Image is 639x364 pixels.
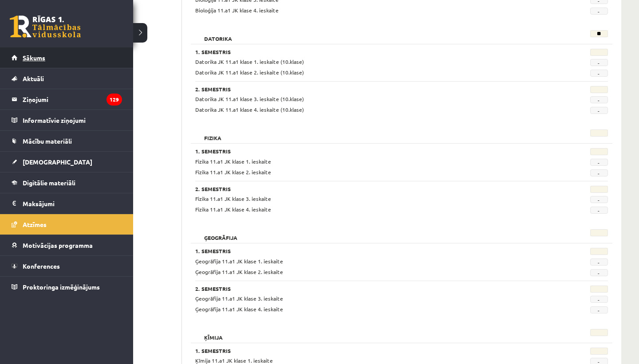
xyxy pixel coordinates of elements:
[590,207,608,214] span: -
[195,86,537,92] h3: 2. Semestris
[23,74,44,82] span: Aktuāli
[12,152,122,172] a: [DEMOGRAPHIC_DATA]
[195,30,241,39] h2: Datorika
[590,306,608,313] span: -
[12,110,122,130] a: Informatīvie ziņojumi
[195,49,537,55] h3: 1. Semestris
[195,305,283,313] span: Ģeogrāfija 11.a1 JK klase 4. ieskaite
[23,220,47,228] span: Atzīmes
[590,96,608,103] span: -
[195,58,304,65] span: Datorika JK 11.a1 klase 1. ieskaite (10.klase)
[195,348,537,354] h3: 1. Semestris
[590,258,608,266] span: -
[12,235,122,255] a: Motivācijas programma
[23,110,122,130] legend: Informatīvie ziņojumi
[195,286,537,292] h3: 2. Semestris
[195,148,537,154] h3: 1. Semestris
[23,283,100,291] span: Proktoringa izmēģinājums
[23,54,45,62] span: Sākums
[23,158,92,166] span: [DEMOGRAPHIC_DATA]
[12,193,122,214] a: Maksājumi
[590,196,608,203] span: -
[590,70,608,77] span: -
[195,206,271,213] span: Fizika 11.a1 JK klase 4. ieskaite
[195,229,246,238] h2: Ģeogrāfija
[590,269,608,276] span: -
[590,107,608,114] span: -
[590,59,608,66] span: -
[12,256,122,276] a: Konferences
[12,172,122,193] a: Digitālie materiāli
[106,94,122,106] i: 129
[195,69,304,76] span: Datorika JK 11.a1 klase 2. ieskaite (10.klase)
[195,106,304,113] span: Datorika JK 11.a1 klase 4. ieskaite (10.klase)
[23,241,93,249] span: Motivācijas programma
[23,262,60,270] span: Konferences
[23,137,72,145] span: Mācību materiāli
[23,193,122,214] legend: Maksājumi
[195,195,271,202] span: Fizika 11.a1 JK klase 3. ieskaite
[12,47,122,68] a: Sākums
[195,357,273,364] span: Ķīmija 11.a1 JK klase 1. ieskaite
[195,129,230,138] h2: Fizika
[195,248,537,254] h3: 1. Semestris
[590,169,608,176] span: -
[23,89,122,110] legend: Ziņojumi
[195,258,283,265] span: Ģeogrāfija 11.a1 JK klase 1. ieskaite
[12,277,122,297] a: Proktoringa izmēģinājums
[590,8,608,15] span: -
[195,7,279,14] span: Bioloģija 11.a1 JK klase 4. ieskaite
[12,214,122,235] a: Atzīmes
[590,296,608,303] span: -
[195,158,271,165] span: Fizika 11.a1 JK klase 1. ieskaite
[23,179,75,187] span: Digitālie materiāli
[590,159,608,166] span: -
[12,89,122,110] a: Ziņojumi129
[195,295,283,302] span: Ģeogrāfija 11.a1 JK klase 3. ieskaite
[12,131,122,151] a: Mācību materiāli
[195,186,537,192] h3: 2. Semestris
[195,95,304,102] span: Datorika JK 11.a1 klase 3. ieskaite (10.klase)
[12,68,122,89] a: Aktuāli
[10,16,81,38] a: Rīgas 1. Tālmācības vidusskola
[195,168,271,176] span: Fizika 11.a1 JK klase 2. ieskaite
[195,268,283,275] span: Ģeogrāfija 11.a1 JK klase 2. ieskaite
[195,329,232,338] h2: Ķīmija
